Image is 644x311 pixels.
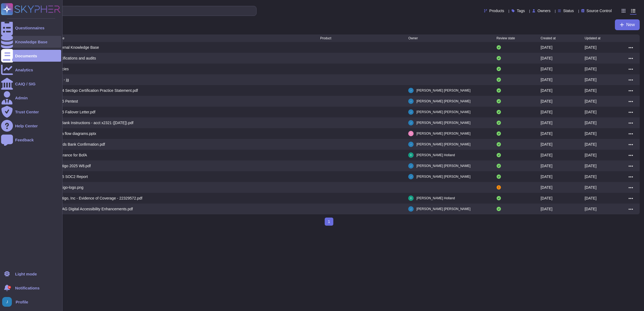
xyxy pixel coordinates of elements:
[585,45,597,50] div: [DATE]
[416,99,470,104] span: [PERSON_NAME] [PERSON_NAME]
[489,9,504,13] span: Products
[585,120,597,125] div: [DATE]
[408,120,414,125] img: user
[585,185,597,190] div: [DATE]
[585,55,597,61] div: [DATE]
[1,22,61,34] a: Questionnaires
[538,9,550,13] span: Owners
[585,88,597,93] div: [DATE]
[408,131,414,136] img: user
[541,66,552,72] div: [DATE]
[15,272,37,276] div: Light mode
[56,120,133,125] div: CitiBank Instructions - acct x2321 ([DATE]).pdf
[585,77,597,82] div: [DATE]
[416,163,470,169] span: [PERSON_NAME] [PERSON_NAME]
[587,9,612,13] span: Source Control
[416,120,470,125] span: [PERSON_NAME] [PERSON_NAME]
[15,110,39,114] div: Trust Center
[563,9,574,13] span: Status
[408,99,414,104] img: user
[56,55,96,61] div: Certifications and audits
[1,36,61,48] a: Knowledge Base
[15,82,36,86] div: CAIQ / SIG
[416,109,470,115] span: [PERSON_NAME] [PERSON_NAME]
[325,218,333,226] span: 1
[408,195,414,201] img: user
[21,6,256,16] input: Search by keywords
[320,37,331,40] span: Product
[585,174,597,179] div: [DATE]
[497,37,515,40] span: Review state
[1,64,61,76] a: Analytics
[416,152,455,158] span: [PERSON_NAME] Holland
[408,152,414,158] img: user
[416,206,470,212] span: [PERSON_NAME] [PERSON_NAME]
[541,99,552,104] div: [DATE]
[615,19,640,30] button: New
[585,99,597,104] div: [DATE]
[56,109,95,115] div: 2025 Failover Letter.pdf
[585,37,601,40] span: Updated at
[1,78,61,90] a: CAIQ / SIG
[585,131,597,136] div: [DATE]
[408,37,418,40] span: Owner
[56,45,99,50] div: External Knowledge Base
[585,163,597,169] div: [DATE]
[585,152,597,158] div: [DATE]
[626,23,635,27] span: New
[56,99,78,104] div: 2025 Pentest
[408,142,414,147] img: user
[15,124,38,128] div: Help Center
[56,37,64,40] span: Name
[541,109,552,115] div: [DATE]
[15,68,33,72] div: Analytics
[56,142,105,147] div: Lloyds Bank Confirmation.pdf
[585,206,597,212] div: [DATE]
[408,174,414,179] img: user
[8,286,11,289] div: 9+
[541,174,552,179] div: [DATE]
[408,206,414,212] img: user
[541,37,556,40] span: Created at
[15,96,28,100] div: Admin
[541,206,552,212] div: [DATE]
[541,185,552,190] div: [DATE]
[585,142,597,147] div: [DATE]
[517,9,525,13] span: Tags
[56,88,138,93] div: 2024 Sectigo Certification Practice Statement.pdf
[416,131,470,136] span: [PERSON_NAME] [PERSON_NAME]
[15,138,34,142] div: Feedback
[16,300,28,304] span: Profile
[416,195,455,201] span: [PERSON_NAME] Holland
[541,88,552,93] div: [DATE]
[15,54,37,58] div: Documents
[1,50,61,62] a: Documents
[541,131,552,136] div: [DATE]
[56,185,84,190] div: sectigo-logo.png
[1,134,61,146] a: Feedback
[1,106,61,118] a: Trust Center
[416,88,470,93] span: [PERSON_NAME] [PERSON_NAME]
[416,174,470,179] span: [PERSON_NAME] [PERSON_NAME]
[541,77,552,82] div: [DATE]
[541,55,552,61] div: [DATE]
[2,297,12,307] img: user
[56,163,91,169] div: Sectigo 2025 W8.pdf
[1,296,16,308] button: user
[15,26,44,30] div: Questionnaires
[56,152,87,158] div: Insurance for BofA
[541,163,552,169] div: [DATE]
[585,109,597,115] div: [DATE]
[541,152,552,158] div: [DATE]
[56,206,133,212] div: WCAG Digital Accessibility Enhancements.pdf
[408,163,414,169] img: user
[541,45,552,50] div: [DATE]
[1,92,61,104] a: Admin
[408,109,414,115] img: user
[15,40,47,44] div: Knowledge Base
[585,195,597,201] div: [DATE]
[1,120,61,132] a: Help Center
[15,286,40,290] span: Notifications
[541,120,552,125] div: [DATE]
[56,174,88,179] div: 2025 SOC2 Report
